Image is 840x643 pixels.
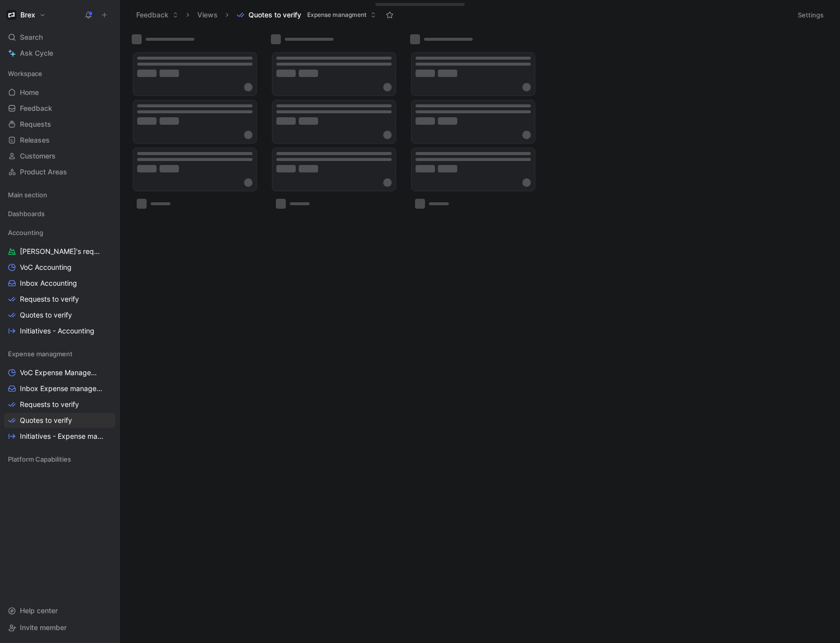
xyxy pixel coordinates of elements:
[20,31,43,43] span: Search
[4,244,115,259] a: [PERSON_NAME]'s requests
[4,381,115,396] a: Inbox Expense management
[4,452,115,470] div: Platform Capabilities
[4,346,115,444] div: Expense managmentVoC Expense ManagementInbox Expense managementRequests to verifyQuotes to verify...
[20,151,56,161] span: Customers
[20,606,58,615] span: Help center
[4,292,115,307] a: Requests to verify
[793,8,828,22] button: Settings
[8,209,45,219] span: Dashboards
[4,346,115,361] div: Expense managment
[4,133,115,148] a: Releases
[4,164,115,179] a: Product Areas
[20,415,72,425] span: Quotes to verify
[4,308,115,322] a: Quotes to verify
[20,87,39,97] span: Home
[20,326,94,336] span: Initiatives - Accounting
[20,103,52,113] span: Feedback
[4,117,115,132] a: Requests
[20,246,102,256] span: [PERSON_NAME]'s requests
[4,413,115,428] a: Quotes to verify
[307,10,366,20] span: Expense managment
[249,10,301,20] span: Quotes to verify
[4,187,115,205] div: Main section
[20,431,104,441] span: Initiatives - Expense management
[8,454,71,464] span: Platform Capabilities
[4,206,115,221] div: Dashboards
[8,69,42,79] span: Workspace
[4,30,115,45] div: Search
[20,278,77,288] span: Inbox Accounting
[4,225,115,338] div: Accounting[PERSON_NAME]'s requestsVoC AccountingInbox AccountingRequests to verifyQuotes to verif...
[20,310,72,320] span: Quotes to verify
[4,46,115,61] a: Ask Cycle
[8,228,43,238] span: Accounting
[20,119,51,129] span: Requests
[20,135,50,145] span: Releases
[20,400,79,409] span: Requests to verify
[8,190,47,200] span: Main section
[4,323,115,338] a: Initiatives - Accounting
[4,397,115,412] a: Requests to verify
[4,365,115,380] a: VoC Expense Management
[4,276,115,291] a: Inbox Accounting
[8,349,73,359] span: Expense managment
[132,7,183,22] button: Feedback
[4,603,115,618] div: Help center
[4,452,115,467] div: Platform Capabilities
[193,7,222,22] button: Views
[4,225,115,240] div: Accounting
[4,149,115,163] a: Customers
[20,10,35,19] h1: Brex
[20,623,67,632] span: Invite member
[4,429,115,444] a: Initiatives - Expense management
[20,368,102,378] span: VoC Expense Management
[4,187,115,202] div: Main section
[6,10,16,20] img: Brex
[4,66,115,81] div: Workspace
[4,101,115,116] a: Feedback
[4,85,115,100] a: Home
[20,294,79,304] span: Requests to verify
[20,47,53,59] span: Ask Cycle
[20,167,67,177] span: Product Areas
[20,384,102,394] span: Inbox Expense management
[4,8,48,22] button: BrexBrex
[4,620,115,635] div: Invite member
[4,206,115,224] div: Dashboards
[232,7,381,22] button: Quotes to verifyExpense managment
[4,260,115,275] a: VoC Accounting
[20,262,72,272] span: VoC Accounting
